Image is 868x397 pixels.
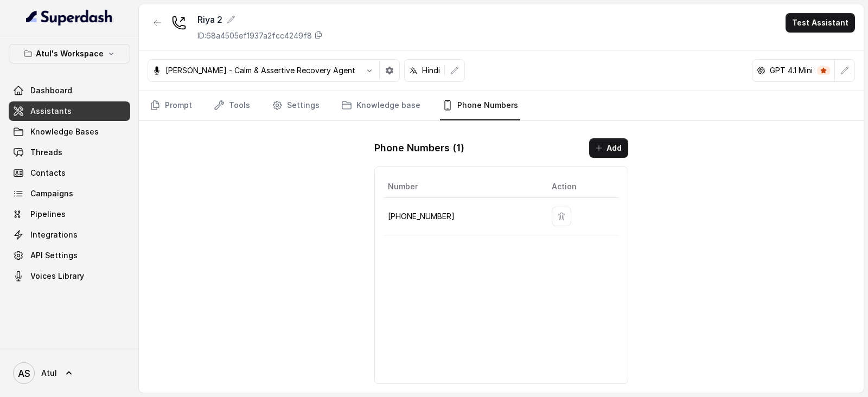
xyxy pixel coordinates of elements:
span: API Settings [30,250,78,261]
p: [PHONE_NUMBER] [388,210,534,223]
button: Atul's Workspace [9,44,130,63]
span: Integrations [30,229,78,240]
span: Assistants [30,106,72,117]
a: Contacts [9,163,130,183]
text: AS [18,368,30,379]
a: Prompt [148,91,194,120]
p: ID: 68a4505ef1937a2fcc4249f8 [197,30,312,41]
a: API Settings [9,246,130,265]
a: Dashboard [9,81,130,100]
a: Atul [9,358,130,388]
a: Tools [212,91,252,120]
a: Settings [270,91,322,120]
p: Hindi [422,65,440,76]
a: Threads [9,143,130,162]
button: Test Assistant [786,13,855,33]
button: Add [589,138,628,158]
span: Pipelines [30,209,66,220]
a: Integrations [9,225,130,245]
img: light.svg [26,9,113,26]
p: Atul's Workspace [36,47,104,60]
th: Action [543,176,619,198]
a: Voices Library [9,266,130,286]
span: Dashboard [30,85,72,96]
p: [PERSON_NAME] - Calm & Assertive Recovery Agent [165,65,355,76]
a: Knowledge Bases [9,122,130,142]
th: Number [384,176,543,198]
a: Knowledge base [339,91,423,120]
a: Pipelines [9,204,130,224]
p: GPT 4.1 Mini [770,65,813,76]
span: Knowledge Bases [30,126,99,137]
a: Phone Numbers [440,91,520,120]
span: Threads [30,147,62,158]
span: Campaigns [30,188,73,199]
h1: Phone Numbers ( 1 ) [374,139,464,157]
span: Voices Library [30,271,84,281]
div: Riya 2 [197,13,323,26]
a: Campaigns [9,184,130,203]
span: Contacts [30,168,66,178]
svg: openai logo [757,66,765,75]
nav: Tabs [148,91,855,120]
a: Assistants [9,101,130,121]
span: Atul [41,368,57,379]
